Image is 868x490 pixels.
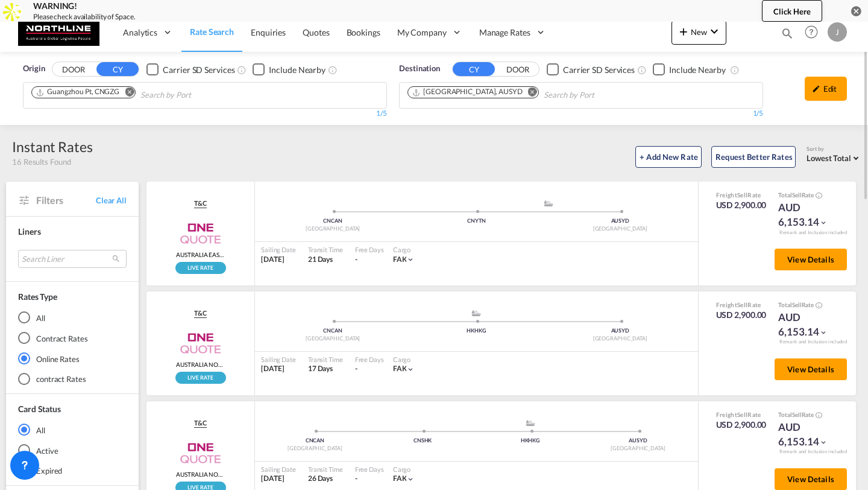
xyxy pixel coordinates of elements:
div: AUSYD [549,217,692,225]
div: CNYTN [404,217,548,225]
button: Remove [117,87,135,99]
div: 26 Days [308,474,343,484]
div: Transit Time [308,355,343,364]
div: [DATE] [261,255,296,265]
span: Quotes [303,27,329,37]
button: View Details [775,358,847,380]
span: 16 Results Found [12,156,71,167]
span: View Details [787,474,834,484]
div: Sailing Date [261,465,296,474]
div: Total Rate [778,301,838,310]
div: [GEOGRAPHIC_DATA] [549,335,692,343]
div: AUD 6,153.14 [778,200,838,229]
span: Rate Search [190,27,234,37]
button: CY [96,62,139,76]
md-radio-button: contract Rates [18,373,127,385]
span: Sell [737,411,747,418]
div: [DATE] [261,364,296,374]
input: Search by Port [140,86,255,105]
md-icon: icon-chevron-down [406,475,415,483]
div: Free Days [355,465,384,474]
md-icon: icon-chevron-down [406,365,415,374]
div: Sydney, AUSYD [412,87,523,97]
div: - [355,255,357,265]
a: Bookings [338,13,389,52]
md-radio-button: Expired [18,465,127,477]
md-icon: Unchecked: Ignores neighbouring ports when fetching rates.Checked : Includes neighbouring ports w... [328,65,338,75]
img: rpa-live-rate.png [175,262,226,274]
div: Manage Rates [471,13,555,52]
md-icon: assets/icons/custom/ship-fill.svg [541,200,556,206]
md-checkbox: Checkbox No Ink [653,63,726,75]
div: Card Status [18,403,61,415]
div: AUSYD [549,327,692,335]
div: Free Days [355,355,384,364]
div: Include Nearby [269,64,325,76]
div: CNSHK [369,437,477,445]
div: Rates Type [18,291,57,303]
div: Remark and Inclusion included [770,339,856,345]
md-checkbox: Checkbox No Ink [547,63,635,75]
div: - [355,474,357,484]
div: CNCAN [261,217,404,225]
div: Cargo [393,465,415,474]
a: Enquiries [242,13,294,52]
md-icon: icon-magnify [781,27,794,40]
span: Sell [737,191,747,199]
span: New [676,27,722,37]
div: HKHKG [477,437,585,445]
span: Sell [792,191,802,199]
button: icon-close-circle [850,5,862,17]
div: Carrier SD Services [563,64,635,76]
div: Sailing Date [261,245,296,254]
span: T&C [194,199,207,208]
input: Search by Port [544,86,658,105]
div: [DATE] [261,474,296,484]
md-icon: Unchecked: Search for CY (Container Yard) services for all selected carriers.Checked : Search for... [637,65,647,75]
div: Rollable available [175,262,226,274]
div: Total Rate [778,410,838,420]
div: HKHKG [404,327,548,335]
md-chips-wrap: Chips container. Use arrow keys to select chips. [30,83,260,105]
div: Transit Time [308,245,343,254]
img: ONEY [172,217,230,247]
md-radio-button: Online Rates [18,352,127,364]
span: Enquiries [251,27,286,37]
div: My Company [389,13,471,52]
button: DOOR [497,63,539,77]
span: Clear All [96,195,127,206]
img: 006128600dd511ef9307f3820c51bb70.png [18,19,99,46]
span: FAK [393,364,407,373]
div: USD 2,900.00 [716,309,767,321]
span: Lowest Total [807,153,851,163]
md-icon: icon-chevron-down [707,24,722,39]
span: Sell [792,411,802,418]
md-radio-button: Contract Rates [18,332,127,344]
md-icon: Unchecked: Search for CY (Container Yard) services for all selected carriers.Checked : Search for... [237,65,247,75]
div: AUSYD [584,437,692,445]
button: DOOR [52,63,95,77]
button: icon-plus 400-fgNewicon-chevron-down [671,21,726,45]
span: AUSTRALIA EAST ASIA SERVICE [176,250,224,259]
div: 21 Days [308,255,343,265]
span: Sell [737,301,747,308]
div: [GEOGRAPHIC_DATA] [261,445,369,453]
span: T&C [194,418,207,428]
div: Freight Rate [716,191,767,199]
div: 1/5 [399,109,763,119]
div: Remark and Inclusion included [770,229,856,236]
div: icon-magnify [781,27,794,45]
span: AUSTRALIA NORTH-EAST ASIA SERVICE [176,470,224,479]
span: T&C [194,308,207,318]
div: USD 2,900.00 [716,199,767,211]
a: Rate Search [181,13,242,52]
span: Liners [18,226,40,237]
div: Press delete to remove this chip. [412,87,525,97]
div: [GEOGRAPHIC_DATA] [261,225,404,233]
div: Help [801,22,828,43]
div: Transit Time [308,465,343,474]
md-icon: assets/icons/custom/ship-fill.svg [469,310,483,316]
div: [GEOGRAPHIC_DATA] [584,445,692,453]
img: ONEY [172,437,230,467]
